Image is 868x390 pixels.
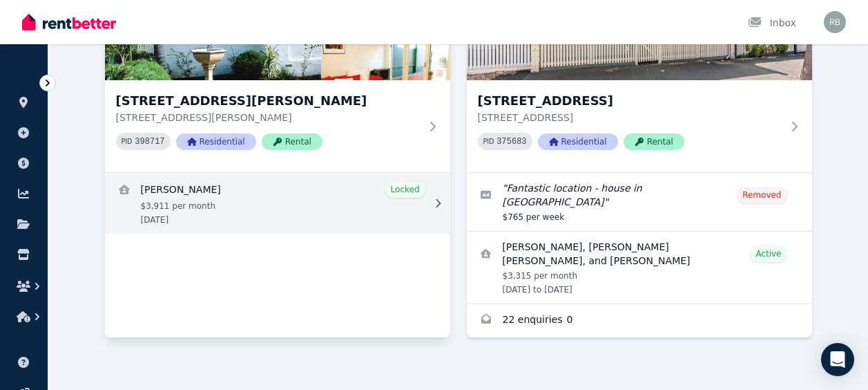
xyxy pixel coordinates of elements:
span: Rental [624,133,684,150]
h3: [STREET_ADDRESS][PERSON_NAME] [116,91,420,111]
span: Rental [262,133,322,150]
p: [STREET_ADDRESS][PERSON_NAME] [116,111,420,124]
a: Edit listing: Fantastic location - house in Port Melbourne [467,173,812,231]
a: View details for Debbie Petrakis [105,173,450,234]
code: 375683 [496,137,526,147]
img: Robert Ball [824,11,846,33]
h3: [STREET_ADDRESS] [478,91,782,111]
a: View details for Azmi Ahmad, Nabil Qadri Azmi, and Sheikha Qalish Azmi [467,232,812,304]
a: Enquiries for 131 Esplanade W, Port Melbourne [467,304,812,337]
p: [STREET_ADDRESS] [478,111,782,124]
span: Residential [176,133,256,150]
code: 398717 [135,137,164,147]
small: PID [483,138,494,145]
span: Residential [538,133,618,150]
div: Open Intercom Messenger [821,343,854,376]
div: Inbox [748,16,796,30]
small: PID [122,138,133,145]
img: RentBetter [22,12,116,32]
